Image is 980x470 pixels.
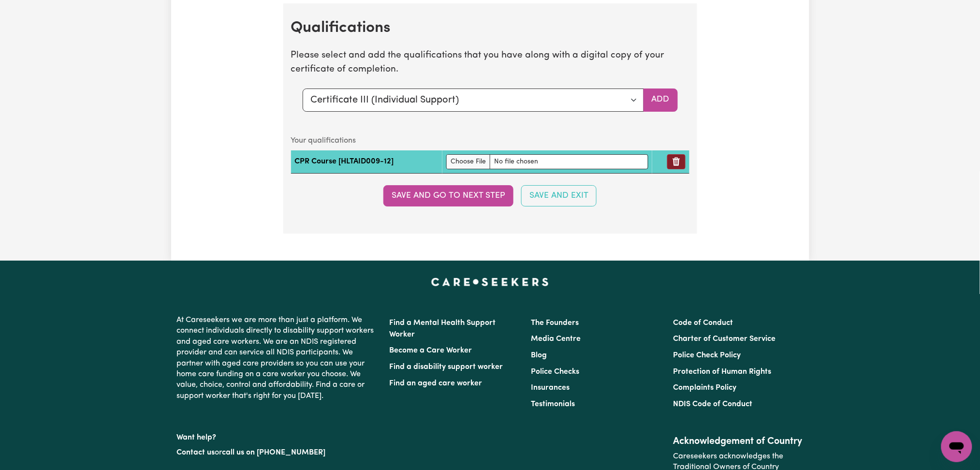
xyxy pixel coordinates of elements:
[177,449,215,456] a: Contact us
[531,352,547,359] a: Blog
[941,431,972,462] iframe: Button to launch messaging window
[644,88,678,112] button: Add selected qualification
[673,436,803,447] h2: Acknowledgement of Country
[177,428,378,443] p: Want help?
[390,319,496,338] a: Find a Mental Health Support Worker
[521,185,597,206] button: Save and Exit
[673,368,771,376] a: Protection of Human Rights
[291,19,689,37] h2: Qualifications
[531,368,580,376] a: Police Checks
[531,319,579,327] a: The Founders
[673,384,736,392] a: Complaints Policy
[667,154,686,169] button: Remove qualification
[177,311,378,405] p: At Careseekers we are more than just a platform. We connect individuals directly to disability su...
[291,131,689,150] caption: Your qualifications
[222,449,326,456] a: call us on [PHONE_NUMBER]
[291,150,442,174] td: CPR Course [HLTAID009-12]
[390,380,483,387] a: Find an aged care worker
[531,384,570,392] a: Insurances
[673,335,775,343] a: Charter of Customer Service
[291,49,689,77] p: Please select and add the qualifications that you have along with a digital copy of your certific...
[383,185,513,206] button: Save and go to next step
[390,347,472,354] a: Become a Care Worker
[431,278,549,286] a: Careseekers home page
[177,443,378,462] p: or
[673,400,752,408] a: NDIS Code of Conduct
[531,400,575,408] a: Testimonials
[531,335,581,343] a: Media Centre
[390,363,503,371] a: Find a disability support worker
[673,352,741,359] a: Police Check Policy
[673,319,733,327] a: Code of Conduct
